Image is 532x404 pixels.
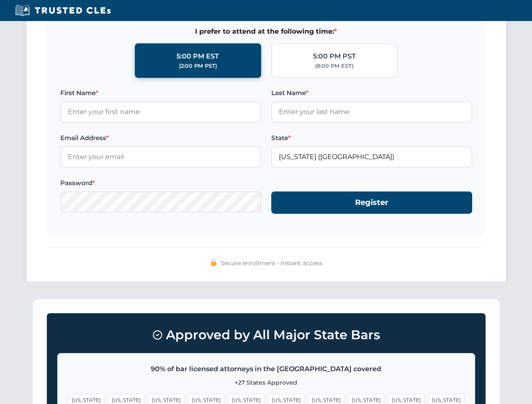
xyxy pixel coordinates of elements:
[60,146,261,167] input: Enter your email
[315,62,353,70] div: (8:00 PM EST)
[13,4,113,17] img: Trusted CLEs
[57,324,475,346] h3: Approved by All Major State Bars
[313,51,356,62] div: 5:00 PM PST
[179,62,217,70] div: (2:00 PM PST)
[60,101,261,122] input: Enter your first name
[60,26,472,37] span: I prefer to attend at the following time:
[60,178,261,188] label: Password
[221,258,322,268] span: Secure enrollment • Instant access
[271,146,472,167] input: Florida (FL)
[271,191,472,214] button: Register
[60,88,261,98] label: First Name
[68,364,465,375] p: 90% of bar licensed attorneys in the [GEOGRAPHIC_DATA] covered
[176,51,219,62] div: 5:00 PM EST
[68,378,465,387] p: +27 States Approved
[271,101,472,122] input: Enter your last name
[271,88,472,98] label: Last Name
[210,259,217,266] img: 🔒
[60,133,261,143] label: Email Address
[271,133,472,143] label: State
